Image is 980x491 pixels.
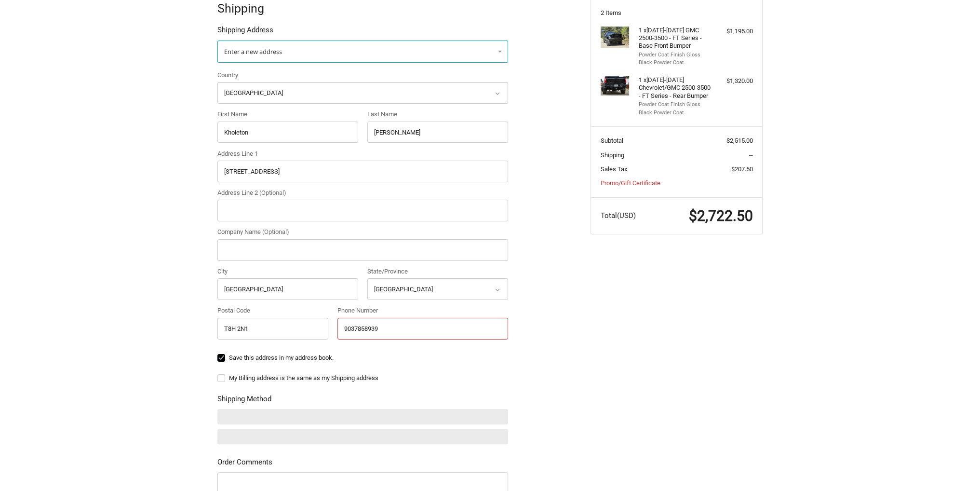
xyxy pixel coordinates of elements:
span: Subtotal [601,137,623,144]
label: Save this address in my address book. [217,354,508,362]
label: First Name [217,109,358,119]
span: Total (USD) [601,211,636,220]
span: $2,515.00 [726,137,753,144]
legend: Shipping Address [217,25,273,40]
label: Company Name [217,227,508,237]
label: Address Line 2 [217,188,508,198]
a: Enter or select a different address [217,41,508,63]
div: $1,195.00 [715,27,753,36]
small: (Optional) [259,189,286,196]
span: $2,722.50 [689,207,753,224]
legend: Order Comments [217,457,272,472]
h2: Shipping [217,1,274,16]
label: Country [217,70,508,80]
h4: 1 x [DATE]-[DATE] GMC 2500-3500 - FT Series - Base Front Bumper [639,27,712,50]
iframe: Chat Widget [932,445,980,491]
li: Powder Coat Finish Gloss Black Powder Coat [639,51,712,67]
label: State/Province [367,267,508,276]
li: Powder Coat Finish Gloss Black Powder Coat [639,101,712,117]
label: My Billing address is the same as my Shipping address [217,374,508,382]
legend: Shipping Method [217,394,271,409]
span: Sales Tax [601,165,627,173]
h4: 1 x [DATE]-[DATE] Chevrolet/GMC 2500-3500 - FT Series - Rear Bumper [639,76,712,100]
small: (Optional) [262,228,289,235]
label: City [217,267,358,276]
span: -- [749,151,753,159]
label: Last Name [367,109,508,119]
span: Shipping [601,151,624,159]
label: Postal Code [217,306,328,315]
div: $1,320.00 [715,76,753,86]
label: Address Line 1 [217,149,508,159]
span: $207.50 [731,165,753,173]
a: Promo/Gift Certificate [601,179,660,187]
span: Enter a new address [224,47,282,56]
label: Phone Number [337,306,508,315]
h3: 2 Items [601,9,753,17]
